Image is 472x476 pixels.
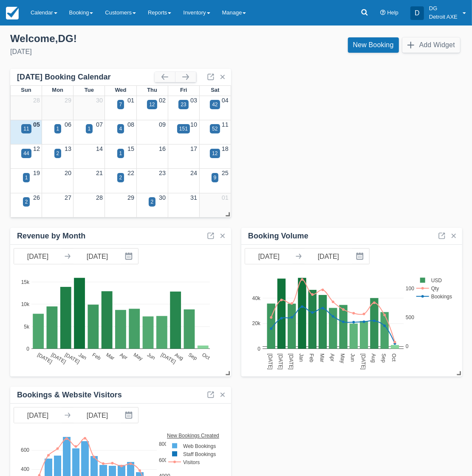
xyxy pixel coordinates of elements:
[127,145,134,152] a: 15
[121,408,138,423] button: Interact with the calendar and add the check-in date for your trip.
[115,87,126,93] span: Wed
[52,87,63,93] span: Mon
[159,194,166,201] a: 30
[127,170,134,176] a: 22
[25,174,28,181] div: 1
[17,231,85,241] div: Revenue by Month
[429,4,458,13] p: DG
[159,97,166,104] a: 02
[96,97,103,104] a: 30
[222,145,229,152] a: 18
[222,121,229,128] a: 11
[57,125,59,133] div: 1
[65,170,71,176] a: 20
[33,97,40,104] a: 28
[6,7,19,20] img: checkfront-main-nav-mini-logo.png
[181,101,186,108] div: 23
[190,170,197,176] a: 24
[348,37,399,53] a: New Booking
[127,194,134,201] a: 29
[222,97,229,104] a: 04
[14,408,62,423] input: Start Date
[14,249,62,264] input: Start Date
[65,194,71,201] a: 27
[159,145,166,152] a: 16
[121,249,138,264] button: Interact with the calendar and add the check-in date for your trip.
[119,125,122,133] div: 4
[245,249,293,264] input: Start Date
[159,170,166,176] a: 23
[65,145,71,152] a: 13
[190,145,197,152] a: 17
[96,145,103,152] a: 14
[33,121,40,128] a: 05
[33,170,40,176] a: 19
[248,231,308,241] div: Booking Volume
[88,125,91,133] div: 1
[33,145,40,152] a: 12
[352,249,369,264] button: Interact with the calendar and add the check-in date for your trip.
[65,97,71,104] a: 29
[127,121,134,128] a: 08
[429,13,458,21] p: Detroit AXE
[167,433,219,439] text: New Bookings Created
[85,87,94,93] span: Tue
[159,121,166,128] a: 09
[57,150,59,157] div: 2
[211,87,219,93] span: Sat
[10,47,229,57] div: [DATE]
[179,125,188,133] div: 151
[23,125,29,133] div: 11
[127,97,134,104] a: 01
[180,87,187,93] span: Fri
[25,198,28,206] div: 2
[96,170,103,176] a: 21
[380,10,386,16] i: Help
[96,121,103,128] a: 07
[17,390,122,400] div: Bookings & Website Visitors
[190,121,197,128] a: 10
[33,194,40,201] a: 26
[212,150,218,157] div: 12
[222,170,229,176] a: 25
[119,101,122,108] div: 7
[17,72,155,82] div: [DATE] Booking Calendar
[149,101,155,108] div: 12
[305,249,352,264] input: End Date
[212,125,218,133] div: 52
[402,37,460,53] button: Add Widget
[151,198,154,206] div: 2
[65,121,71,128] a: 06
[10,32,229,45] div: Welcome , DG !
[73,408,121,423] input: End Date
[119,174,122,181] div: 2
[73,249,121,264] input: End Date
[96,194,103,201] a: 28
[23,150,29,157] div: 44
[214,174,217,181] div: 9
[212,101,218,108] div: 42
[222,194,229,201] a: 01
[147,87,157,93] span: Thu
[190,97,197,104] a: 03
[387,9,399,16] span: Help
[410,6,424,20] div: D
[21,87,31,93] span: Sun
[119,150,122,157] div: 1
[190,194,197,201] a: 31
